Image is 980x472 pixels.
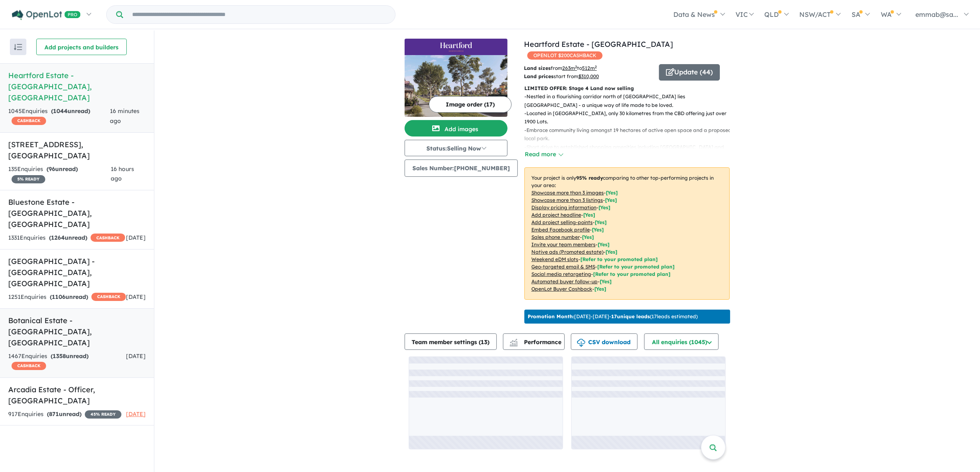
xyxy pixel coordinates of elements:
[577,339,585,347] img: download icon
[598,204,610,211] span: [ Yes ]
[594,286,606,292] span: [Yes]
[126,352,146,360] span: [DATE]
[8,233,125,243] div: 1331 Enquir ies
[524,167,730,300] p: Your project is only comparing to other top-performing projects in your area: - - - - - - - - - -...
[577,65,597,71] span: to
[524,126,736,143] p: - Embrace community living amongst 19 hectares of active open space and a proposed local park.
[511,338,561,346] span: Performance
[524,39,673,49] a: Heartford Estate - [GEOGRAPHIC_DATA]
[531,271,591,277] u: Social media retargeting
[524,64,653,72] p: from
[405,333,497,350] button: Team member settings (13)
[531,241,596,248] u: Invite your team members
[531,286,592,292] u: OpenLot Buyer Cashback
[598,241,610,248] span: [ Yes ]
[481,338,488,346] span: 13
[580,256,658,262] span: [Refer to your promoted plan]
[8,292,126,302] div: 1251 Enquir ies
[408,42,504,52] img: Heartford Estate - Donnybrook Logo
[524,65,551,71] b: Land sizes
[524,109,736,126] p: - Located in [GEOGRAPHIC_DATA], only 30 kilometres from the CBD offering just over 1900 Lots.
[524,73,554,79] b: Land prices
[51,107,90,115] strong: ( unread)
[605,197,617,203] span: [ Yes ]
[405,55,507,117] img: Heartford Estate - Donnybrook
[12,117,46,125] span: CASHBACK
[578,73,599,79] u: $ 310,000
[528,313,574,319] b: Promotion Month:
[531,212,581,218] u: Add project headline
[595,65,597,69] sup: 2
[524,72,653,81] p: start from
[126,410,146,418] span: [DATE]
[49,165,55,173] span: 96
[597,264,675,270] span: [Refer to your promoted plan]
[126,234,146,241] span: [DATE]
[8,256,146,289] h5: [GEOGRAPHIC_DATA] - [GEOGRAPHIC_DATA] , [GEOGRAPHIC_DATA]
[531,249,603,255] u: Native ads (Promoted estate)
[531,234,580,240] u: Sales phone number
[531,227,590,233] u: Embed Facebook profile
[528,313,698,320] p: [DATE] - [DATE] - ( 17 leads estimated)
[524,143,736,160] p: - Short drive to established shopping amenities including [GEOGRAPHIC_DATA] and [GEOGRAPHIC_DATA]
[527,51,603,60] span: OPENLOT $ 200 CASHBACK
[8,164,111,184] div: 135 Enquir ies
[405,160,518,177] button: Sales Number:[PHONE_NUMBER]
[583,212,595,218] span: [ Yes ]
[531,190,604,196] u: Showcase more than 3 images
[8,315,146,348] h5: Botanical Estate - [GEOGRAPHIC_DATA] , [GEOGRAPHIC_DATA]
[531,264,595,270] u: Geo-targeted email & SMS
[562,65,577,71] u: 263 m
[8,106,110,126] div: 1045 Enquir ies
[644,333,719,350] button: All enquiries (1045)
[91,293,126,301] span: CASHBACK
[8,352,126,371] div: 1467 Enquir ies
[600,278,612,285] span: [Yes]
[531,204,596,211] u: Display pricing information
[503,333,565,350] button: Performance
[405,120,507,137] button: Add images
[605,249,617,255] span: [Yes]
[606,190,618,196] span: [ Yes ]
[36,39,127,55] button: Add projects and builders
[582,234,594,240] span: [ Yes ]
[405,140,507,156] button: Status:Selling Now
[429,96,512,113] button: Image order (17)
[49,234,87,241] strong: ( unread)
[47,410,81,418] strong: ( unread)
[576,175,603,181] b: 95 % ready
[531,219,593,225] u: Add project selling-points
[125,6,393,23] input: Try estate name, suburb, builder or developer
[531,256,578,262] u: Weekend eDM slots
[510,339,517,343] img: line-chart.svg
[126,293,146,301] span: [DATE]
[51,352,88,360] strong: ( unread)
[8,410,121,419] div: 917 Enquir ies
[582,65,597,71] u: 512 m
[510,341,518,347] img: bar-chart.svg
[53,107,68,115] span: 1044
[47,165,78,173] strong: ( unread)
[49,410,59,418] span: 871
[915,10,958,19] span: emmab@sa...
[592,227,604,233] span: [ Yes ]
[53,352,66,360] span: 1358
[405,39,507,117] a: Heartford Estate - Donnybrook LogoHeartford Estate - Donnybrook
[52,293,65,301] span: 1106
[611,313,650,319] b: 17 unique leads
[593,271,670,277] span: [Refer to your promoted plan]
[531,197,603,203] u: Showcase more than 3 listings
[531,278,598,285] u: Automated buyer follow-up
[12,175,45,183] span: 5 % READY
[659,64,720,81] button: Update (44)
[524,150,563,159] button: Read more
[51,234,65,241] span: 1264
[8,384,146,406] h5: Arcadia Estate - Officer , [GEOGRAPHIC_DATA]
[85,410,121,419] span: 45 % READY
[8,139,146,161] h5: [STREET_ADDRESS] , [GEOGRAPHIC_DATA]
[575,65,577,69] sup: 2
[8,197,146,230] h5: Bluestone Estate - [GEOGRAPHIC_DATA] , [GEOGRAPHIC_DATA]
[595,219,607,225] span: [ Yes ]
[12,10,81,20] img: Openlot PRO Logo White
[571,333,638,350] button: CSV download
